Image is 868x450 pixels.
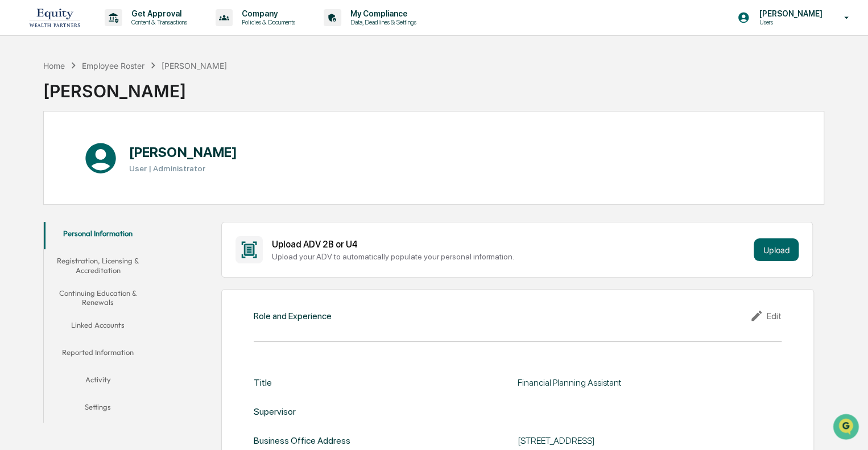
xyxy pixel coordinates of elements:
div: [PERSON_NAME] [162,61,227,71]
p: Content & Transactions [122,18,193,26]
p: Company [233,9,301,18]
div: 🗄️ [82,145,92,154]
div: [STREET_ADDRESS] [518,435,782,446]
div: Start new chat [39,87,187,98]
p: Users [750,18,828,26]
div: 🔎 [11,166,20,175]
div: secondary tabs example [44,222,152,423]
button: Linked Accounts [44,313,152,341]
a: 🔎Data Lookup [7,160,76,181]
div: Edit [750,309,782,323]
span: Data Lookup [23,165,72,176]
div: [PERSON_NAME] [43,72,228,101]
span: Preclearance [23,143,73,155]
a: 🗄️Attestations [78,139,146,159]
div: Employee Roster [82,61,144,71]
p: [PERSON_NAME] [750,9,828,18]
a: Powered byPylon [80,192,138,201]
h3: User | Administrator [129,164,237,173]
button: Registration, Licensing & Accreditation [44,249,152,282]
div: Home [43,61,65,71]
img: 1746055101610-c473b297-6a78-478c-a979-82029cc54cd1 [11,87,32,108]
span: Attestations [94,143,141,155]
div: We're available if you need us! [39,98,144,108]
button: Start new chat [193,90,207,104]
p: Get Approval [122,9,193,18]
button: Settings [44,395,152,423]
button: Activity [44,368,152,395]
a: 🖐️Preclearance [7,139,78,159]
div: Financial Planning Assistant [518,377,782,388]
button: Personal Information [44,222,152,249]
div: Upload your ADV to automatically populate your personal information. [272,252,750,261]
div: 🖐️ [11,145,20,154]
button: Upload [754,238,799,261]
iframe: Open customer support [832,412,862,443]
p: My Compliance [341,9,422,18]
div: Supervisor [254,406,296,417]
div: Business Office Address [254,435,350,446]
p: Policies & Documents [233,18,301,26]
div: Upload ADV 2B or U4 [272,239,750,250]
p: Data, Deadlines & Settings [341,18,422,26]
button: Reported Information [44,341,152,368]
img: logo [27,5,82,30]
h1: [PERSON_NAME] [129,144,237,160]
p: How can we help? [11,24,207,42]
span: Pylon [113,193,138,201]
div: Title [254,377,272,388]
div: Role and Experience [254,311,332,321]
button: Continuing Education & Renewals [44,282,152,314]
